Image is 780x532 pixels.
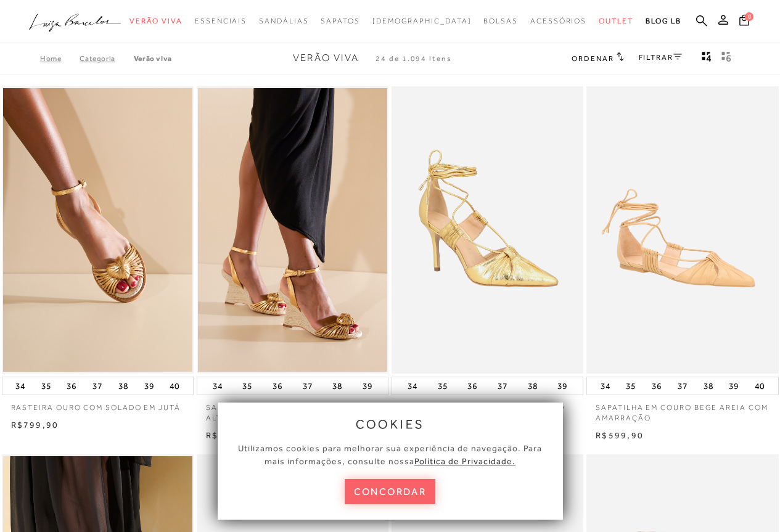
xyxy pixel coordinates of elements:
span: Verão Viva [129,17,183,25]
button: 36 [269,377,286,395]
a: RASTEIRA OURO COM SOLADO EM JUTÁ RASTEIRA OURO COM SOLADO EM JUTÁ [3,88,192,372]
span: Essenciais [195,17,247,25]
button: 35 [434,377,451,395]
span: Verão Viva [293,52,359,63]
span: cookies [356,417,425,431]
button: 39 [359,377,376,395]
button: 0 [736,14,753,30]
a: FILTRAR [639,53,682,62]
a: noSubCategoriesText [483,10,518,33]
a: noSubCategoriesText [321,10,359,33]
button: 35 [38,377,55,395]
span: 0 [745,12,753,21]
a: SANDÁLIA ANABELA OURO COM SALTO ALTO EM JUTA [197,395,388,424]
span: Sandálias [259,17,308,25]
span: Bolsas [483,17,518,25]
a: noSubCategoriesText [599,10,633,33]
button: 35 [622,377,639,395]
span: Ordenar [572,54,614,63]
button: Mostrar 4 produtos por linha [698,51,715,67]
a: noSubCategoriesText [530,10,586,33]
button: 34 [12,377,29,395]
a: Política de Privacidade. [414,456,515,466]
a: SCARPIN SALTO ALTO EM METALIZADO OURO COM AMARRAÇÃO SCARPIN SALTO ALTO EM METALIZADO OURO COM AMA... [393,88,582,372]
button: 37 [299,377,316,395]
button: 34 [404,377,421,395]
button: 40 [166,377,183,395]
a: noSubCategoriesText [129,10,183,33]
button: 38 [524,377,541,395]
span: BLOG LB [646,17,681,25]
button: 36 [464,377,481,395]
a: BLOG LB [646,10,681,33]
span: Utilizamos cookies para melhorar sua experiência de navegação. Para mais informações, consulte nossa [238,443,542,466]
button: 39 [554,377,571,395]
button: 37 [89,377,106,395]
button: 38 [700,377,717,395]
a: noSubCategoriesText [259,10,308,33]
button: 39 [725,377,742,395]
button: 37 [674,377,691,395]
img: SANDÁLIA ANABELA OURO COM SALTO ALTO EM JUTA [198,88,387,372]
button: 38 [115,377,132,395]
a: SANDÁLIA ANABELA OURO COM SALTO ALTO EM JUTA SANDÁLIA ANABELA OURO COM SALTO ALTO EM JUTA [198,88,387,372]
span: 24 de 1.094 itens [376,54,452,63]
span: R$799,90 [11,420,59,430]
img: SCARPIN SALTO ALTO EM METALIZADO OURO COM AMARRAÇÃO [393,88,582,372]
button: 34 [597,377,614,395]
span: R$599,90 [596,430,644,440]
a: RASTEIRA OURO COM SOLADO EM JUTÁ [2,395,194,413]
a: noSubCategoriesText [372,10,472,33]
span: Outlet [599,17,633,25]
a: Verão Viva [134,54,172,63]
button: 35 [239,377,256,395]
a: Home [40,54,80,63]
button: 40 [751,377,768,395]
button: 36 [648,377,665,395]
img: RASTEIRA OURO COM SOLADO EM JUTÁ [3,88,192,372]
button: 37 [494,377,511,395]
a: Categoria [80,54,133,63]
span: Sapatos [321,17,359,25]
button: 34 [209,377,226,395]
a: SAPATILHA EM COURO BEGE AREIA COM AMARRAÇÃO SAPATILHA EM COURO BEGE AREIA COM AMARRAÇÃO [588,88,777,372]
a: SAPATILHA EM COURO BEGE AREIA COM AMARRAÇÃO [586,395,778,424]
span: Acessórios [530,17,586,25]
button: gridText6Desc [718,51,735,67]
button: concordar [345,479,436,504]
span: [DEMOGRAPHIC_DATA] [372,17,472,25]
button: 38 [329,377,346,395]
button: 39 [141,377,158,395]
button: 36 [63,377,80,395]
img: SAPATILHA EM COURO BEGE AREIA COM AMARRAÇÃO [588,88,777,372]
a: noSubCategoriesText [195,10,247,33]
